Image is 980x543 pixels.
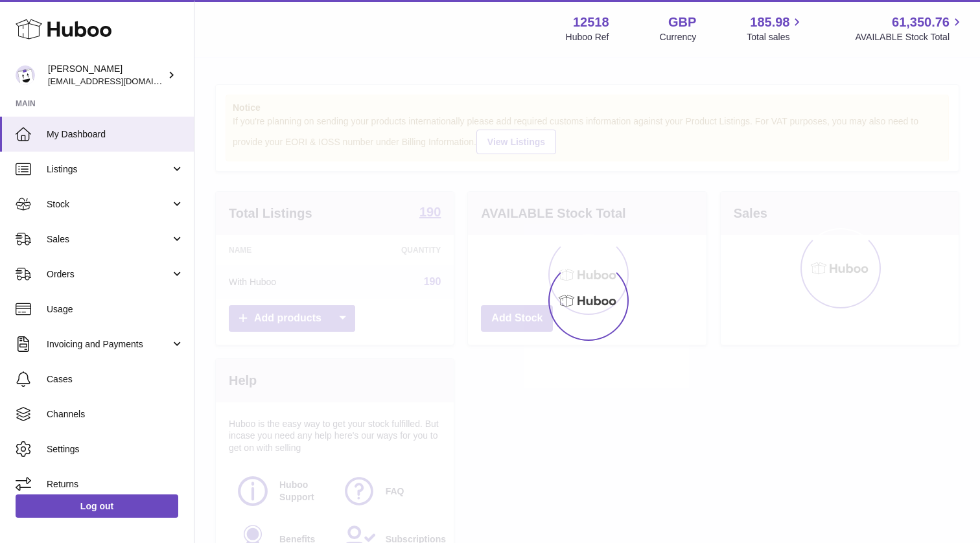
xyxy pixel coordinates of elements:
span: 185.98 [750,14,789,31]
a: 185.98 Total sales [747,14,804,43]
a: Log out [16,494,178,518]
span: [EMAIL_ADDRESS][DOMAIN_NAME] [48,76,191,86]
span: 61,350.76 [892,14,950,31]
a: 61,350.76 AVAILABLE Stock Total [855,14,964,43]
div: Huboo Ref [566,31,609,43]
strong: GBP [668,14,696,31]
span: Total sales [747,31,804,43]
span: Orders [47,268,170,281]
span: Invoicing and Payments [47,338,170,351]
img: caitlin@fancylamp.co [16,65,35,85]
div: [PERSON_NAME] [48,63,165,87]
span: Usage [47,303,184,316]
span: Settings [47,443,184,456]
span: Stock [47,198,170,211]
span: Returns [47,478,184,491]
span: My Dashboard [47,128,184,141]
span: AVAILABLE Stock Total [855,31,964,43]
span: Cases [47,373,184,386]
strong: 12518 [573,14,609,31]
span: Listings [47,163,170,176]
span: Channels [47,408,184,421]
span: Sales [47,233,170,246]
div: Currency [660,31,697,43]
